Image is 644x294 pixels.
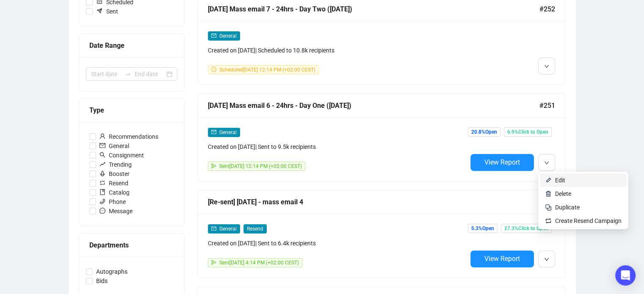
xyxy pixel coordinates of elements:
[100,189,105,195] span: book
[219,67,315,73] span: Scheduled [DATE] 12:14 PM (+02:00 CEST)
[93,276,111,286] span: Bids
[555,177,565,184] span: Edit
[539,4,555,14] span: #252
[555,190,571,197] span: Delete
[544,160,549,165] span: down
[100,161,105,167] span: rise
[219,226,237,232] span: General
[208,4,539,14] div: [DATE] Mass email 7 - 24hrs - Day Two ([DATE])
[197,190,566,278] a: [Re-sent] [DATE] - mass email 4#250mailGeneralResendCreated on [DATE]| Sent to 6.4k recipientssen...
[100,208,105,214] span: message
[124,71,131,77] span: to
[501,224,552,233] span: 27.3% Click to Open
[484,158,520,166] span: View Report
[470,154,534,171] button: View Report
[96,132,162,141] span: Recommendations
[100,170,105,176] span: rocket
[219,163,302,169] span: Sent [DATE] 12:14 PM (+02:00 CEST)
[211,226,216,231] span: mail
[208,197,539,207] div: [Re-sent] [DATE] - mass email 4
[96,188,133,197] span: Catalog
[96,151,147,160] span: Consignment
[96,141,133,151] span: General
[135,69,165,79] input: End date
[219,260,299,266] span: Sent [DATE] 4:14 PM (+02:00 CEST)
[124,71,131,77] span: swap-right
[555,204,580,211] span: Duplicate
[545,177,552,184] img: svg+xml;base64,PHN2ZyB4bWxucz0iaHR0cDovL3d3dy53My5vcmcvMjAwMC9zdmciIHhtbG5zOnhsaW5rPSJodHRwOi8vd3...
[468,127,500,137] span: 20.8% Open
[100,143,105,148] span: mail
[96,206,136,216] span: Message
[100,133,105,139] span: user
[504,127,552,137] span: 6.9% Click to Open
[100,198,105,204] span: phone
[100,152,105,158] span: search
[93,7,122,16] span: Sent
[544,257,549,262] span: down
[468,224,498,233] span: 5.3% Open
[219,33,237,39] span: General
[100,180,105,186] span: retweet
[544,64,549,69] span: down
[211,129,216,135] span: mail
[197,93,566,181] a: [DATE] Mass email 6 - 24hrs - Day One ([DATE])#251mailGeneralCreated on [DATE]| Sent to 9.5k reci...
[96,169,133,179] span: Booster
[211,260,216,265] span: send
[96,179,132,188] span: Resend
[615,265,636,286] div: Open Intercom Messenger
[91,69,121,79] input: Start date
[96,160,135,169] span: Trending
[470,250,534,267] button: View Report
[211,33,216,38] span: mail
[555,217,622,224] span: Create Resend Campaign
[208,239,467,248] div: Created on [DATE] | Sent to 6.4k recipients
[539,100,555,111] span: #251
[219,129,237,135] span: General
[208,100,539,111] div: [DATE] Mass email 6 - 24hrs - Day One ([DATE])
[545,204,552,211] img: svg+xml;base64,PHN2ZyB4bWxucz0iaHR0cDovL3d3dy53My5vcmcvMjAwMC9zdmciIHdpZHRoPSIyNCIgaGVpZ2h0PSIyNC...
[208,142,467,151] div: Created on [DATE] | Sent to 9.5k recipients
[96,197,129,206] span: Phone
[208,46,467,55] div: Created on [DATE] | Scheduled to 10.8k recipients
[484,255,520,263] span: View Report
[545,217,552,224] img: retweet.svg
[93,267,131,276] span: Autographs
[545,190,552,197] img: svg+xml;base64,PHN2ZyB4bWxucz0iaHR0cDovL3d3dy53My5vcmcvMjAwMC9zdmciIHhtbG5zOnhsaW5rPSJodHRwOi8vd3...
[89,105,174,115] div: Type
[89,40,174,51] div: Date Range
[89,240,174,250] div: Departments
[211,163,216,168] span: send
[211,67,216,72] span: clock-circle
[243,224,267,234] span: Resend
